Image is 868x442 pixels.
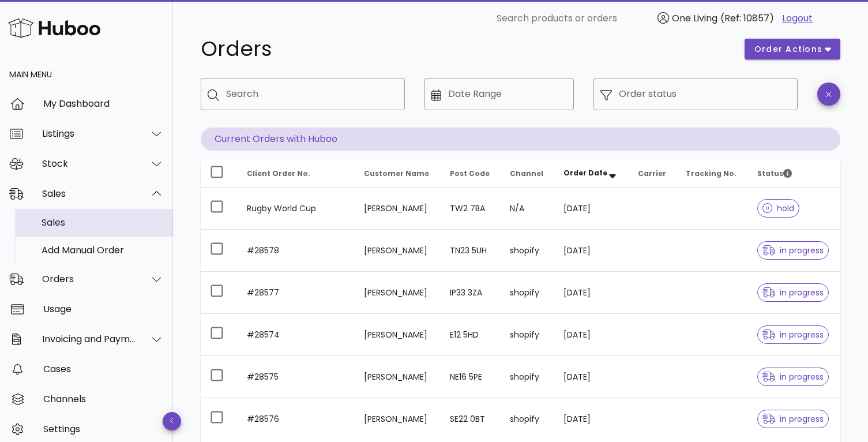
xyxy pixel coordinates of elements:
[238,314,355,356] td: #28574
[762,373,824,381] span: in progress
[238,272,355,314] td: #28577
[238,230,355,272] td: #28578
[355,356,441,398] td: [PERSON_NAME]
[43,424,164,434] div: Settings
[42,217,164,228] div: Sales
[450,168,490,178] span: Post Code
[43,98,164,109] div: My Dashboard
[501,160,554,188] th: Channel
[355,230,441,272] td: [PERSON_NAME]
[501,356,554,398] td: shopify
[42,158,136,169] div: Stock
[441,160,501,188] th: Post Code
[501,272,554,314] td: shopify
[686,168,737,178] span: Tracking No.
[238,188,355,230] td: Rugby World Cup
[501,398,554,440] td: shopify
[201,39,731,59] h1: Orders
[754,43,823,55] span: order actions
[441,314,501,356] td: E12 5HD
[43,394,164,404] div: Channels
[441,272,501,314] td: IP33 3ZA
[201,128,840,151] p: Current Orders with Huboo
[441,398,501,440] td: SE22 0BT
[638,168,666,178] span: Carrier
[441,230,501,272] td: TN23 5UH
[238,160,355,188] th: Client Order No.
[501,230,554,272] td: shopify
[629,160,677,188] th: Carrier
[762,204,795,212] span: hold
[554,314,629,356] td: [DATE]
[501,188,554,230] td: N/A
[43,364,164,374] div: Cases
[672,12,717,25] span: One Living
[42,188,136,199] div: Sales
[554,160,629,188] th: Order Date: Sorted descending. Activate to remove sorting.
[554,356,629,398] td: [DATE]
[355,272,441,314] td: [PERSON_NAME]
[355,398,441,440] td: [PERSON_NAME]
[720,12,774,25] span: (Ref: 10857)
[238,398,355,440] td: #28576
[782,12,813,25] a: Logout
[42,274,136,284] div: Orders
[364,168,429,178] span: Customer Name
[554,272,629,314] td: [DATE]
[762,331,824,339] span: in progress
[247,168,310,178] span: Client Order No.
[441,188,501,230] td: TW2 7BA
[42,128,136,139] div: Listings
[355,160,441,188] th: Customer Name
[355,188,441,230] td: [PERSON_NAME]
[677,160,747,188] th: Tracking No.
[748,160,840,188] th: Status
[43,304,164,314] div: Usage
[554,188,629,230] td: [DATE]
[762,289,824,297] span: in progress
[762,415,824,423] span: in progress
[563,168,607,178] span: Order Date
[554,398,629,440] td: [DATE]
[355,314,441,356] td: [PERSON_NAME]
[762,246,824,254] span: in progress
[42,245,164,256] div: Add Manual Order
[238,356,355,398] td: #28575
[510,168,543,178] span: Channel
[501,314,554,356] td: shopify
[441,356,501,398] td: NE16 5PE
[745,39,840,59] button: order actions
[554,230,629,272] td: [DATE]
[8,16,100,40] img: Huboo Logo
[42,334,136,344] div: Invoicing and Payments
[757,168,792,178] span: Status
